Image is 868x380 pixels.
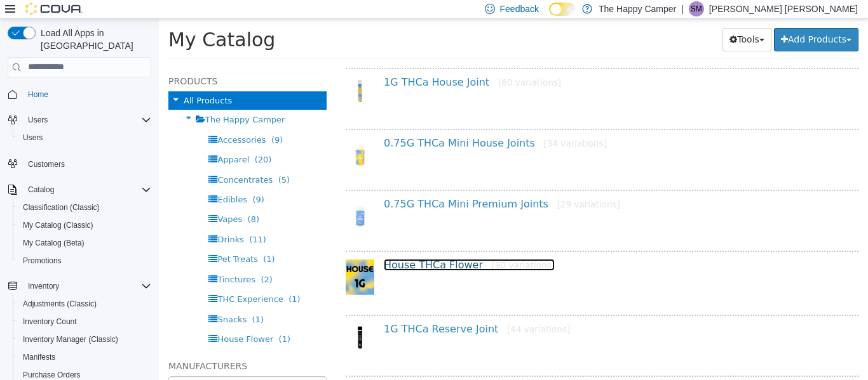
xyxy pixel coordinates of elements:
[333,241,396,251] small: [90 variations]
[13,348,156,366] button: Manifests
[23,220,93,230] span: My Catalog (Classic)
[3,154,156,173] button: Customers
[13,234,156,252] button: My Catalog (Beta)
[89,195,100,205] span: (8)
[93,176,105,185] span: (9)
[10,339,168,355] h5: Manufacturers
[58,216,85,225] span: Drinks
[13,129,156,147] button: Users
[689,1,704,16] div: Sutton Mayes
[23,133,43,143] span: Users
[225,304,411,316] a: 1G THCa Reserve Joint[44 variations]
[18,235,90,251] a: My Catalog (Beta)
[28,281,59,291] span: Inventory
[3,85,156,103] button: Home
[18,130,48,145] a: Users
[564,9,613,32] button: Tools
[58,296,88,305] span: Snacks
[23,317,77,327] span: Inventory Count
[28,89,48,100] span: Home
[18,332,151,347] span: Inventory Manager (Classic)
[18,253,151,268] span: Promotions
[691,1,702,16] span: SM
[23,256,62,266] span: Promotions
[25,3,83,15] img: Cova
[36,27,151,52] span: Load All Apps in [GEOGRAPHIC_DATA]
[18,130,151,145] span: Users
[58,235,99,245] span: Pet Treats
[225,240,396,252] a: House THCa Flower[90 variations]
[13,199,156,216] button: Classification (Classic)
[225,57,402,69] a: 1G THCa House Joint[60 variations]
[23,370,81,380] span: Purchase Orders
[23,182,59,197] button: Catalog
[13,216,156,234] button: My Catalog (Classic)
[187,305,215,333] img: 150
[187,240,215,276] img: 150
[398,180,461,190] small: [29 variations]
[23,238,85,248] span: My Catalog (Beta)
[187,58,215,86] img: 150
[18,350,151,365] span: Manifests
[348,305,411,315] small: [44 variations]
[23,86,151,102] span: Home
[112,116,124,126] span: (9)
[13,331,156,348] button: Inventory Manager (Classic)
[13,313,156,331] button: Inventory Count
[96,136,113,145] span: (20)
[615,9,700,32] button: Add Products
[225,179,461,191] a: 0.75G THCa Mini Premium Joints[29 variations]
[23,278,151,294] span: Inventory
[18,253,67,268] a: Promotions
[18,200,151,215] span: Classification (Classic)
[120,315,132,325] span: (1)
[102,256,113,265] span: (2)
[28,185,54,195] span: Catalog
[28,159,65,169] span: Customers
[500,3,539,15] span: Feedback
[58,136,90,145] span: Apparel
[13,252,156,270] button: Promotions
[599,1,676,16] p: The Happy Camper
[104,235,116,245] span: (1)
[18,314,151,329] span: Inventory Count
[18,218,151,233] span: My Catalog (Classic)
[23,278,64,294] button: Inventory
[23,202,100,213] span: Classification (Classic)
[58,315,114,325] span: House Flower
[18,332,123,347] a: Inventory Manager (Classic)
[3,277,156,295] button: Inventory
[23,87,53,102] a: Home
[18,296,102,311] a: Adjustments (Classic)
[23,112,53,128] button: Users
[23,352,55,362] span: Manifests
[339,58,402,69] small: [60 variations]
[119,156,131,166] span: (5)
[58,156,114,166] span: Concentrates
[130,275,141,285] span: (1)
[709,1,858,16] p: [PERSON_NAME] [PERSON_NAME]
[13,295,156,313] button: Adjustments (Classic)
[23,182,151,197] span: Catalog
[18,314,82,329] a: Inventory Count
[187,180,215,208] img: 150
[3,181,156,199] button: Catalog
[18,200,105,215] a: Classification (Classic)
[681,1,684,16] p: |
[10,10,116,32] span: My Catalog
[28,115,48,125] span: Users
[23,155,151,171] span: Customers
[3,111,156,129] button: Users
[549,16,550,16] span: Dark Mode
[18,218,98,233] a: My Catalog (Classic)
[549,3,576,16] input: Dark Mode
[23,157,70,172] a: Customers
[58,275,124,285] span: THC Experience
[58,116,107,126] span: Accessories
[25,77,73,86] span: All Products
[18,350,60,365] a: Manifests
[23,112,151,128] span: Users
[225,118,448,130] a: 0.75G THCa Mini House Joints[34 variations]
[58,176,88,185] span: Edibles
[58,256,97,265] span: Tinctures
